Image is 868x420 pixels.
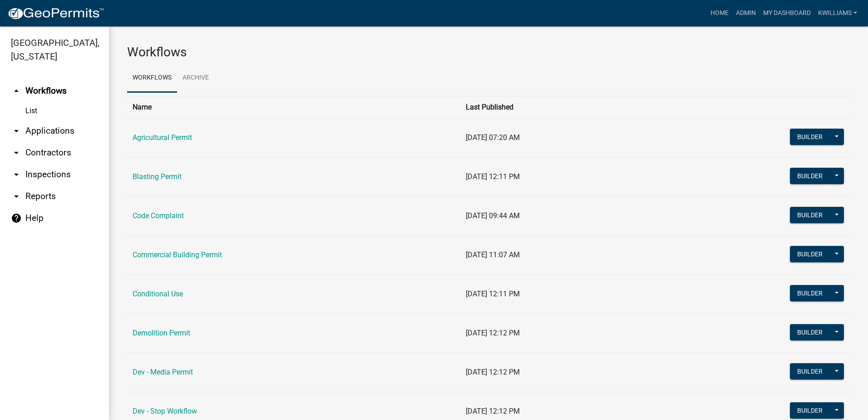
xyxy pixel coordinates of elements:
[133,407,197,415] a: Dev - Stop Workflow
[177,64,214,93] a: Archive
[11,169,22,180] i: arrow_drop_down
[133,172,182,181] a: Blasting Permit
[790,402,830,419] button: Builder
[466,133,520,142] span: [DATE] 07:20 AM
[814,5,861,22] a: kwilliams
[127,45,850,60] h3: Workflows
[11,125,22,136] i: arrow_drop_down
[466,211,520,220] span: [DATE] 09:44 AM
[759,5,814,22] a: My Dashboard
[466,407,520,415] span: [DATE] 12:12 PM
[133,290,183,298] a: Conditional Use
[732,5,759,22] a: Admin
[133,250,222,259] a: Commercial Building Permit
[466,250,520,259] span: [DATE] 11:07 AM
[790,168,830,184] button: Builder
[133,211,184,220] a: Code Complaint
[790,246,830,262] button: Builder
[133,133,192,142] a: Agricultural Permit
[11,191,22,202] i: arrow_drop_down
[127,96,460,118] th: Name
[790,207,830,223] button: Builder
[790,129,830,145] button: Builder
[11,85,22,96] i: arrow_drop_up
[11,213,22,224] i: help
[466,329,520,337] span: [DATE] 12:12 PM
[707,5,732,22] a: Home
[790,324,830,340] button: Builder
[11,147,22,158] i: arrow_drop_down
[127,64,177,93] a: Workflows
[133,329,190,337] a: Demolition Permit
[133,368,193,376] a: Dev - Media Permit
[790,285,830,301] button: Builder
[466,290,520,298] span: [DATE] 12:11 PM
[460,96,738,118] th: Last Published
[790,363,830,380] button: Builder
[466,368,520,376] span: [DATE] 12:12 PM
[466,172,520,181] span: [DATE] 12:11 PM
